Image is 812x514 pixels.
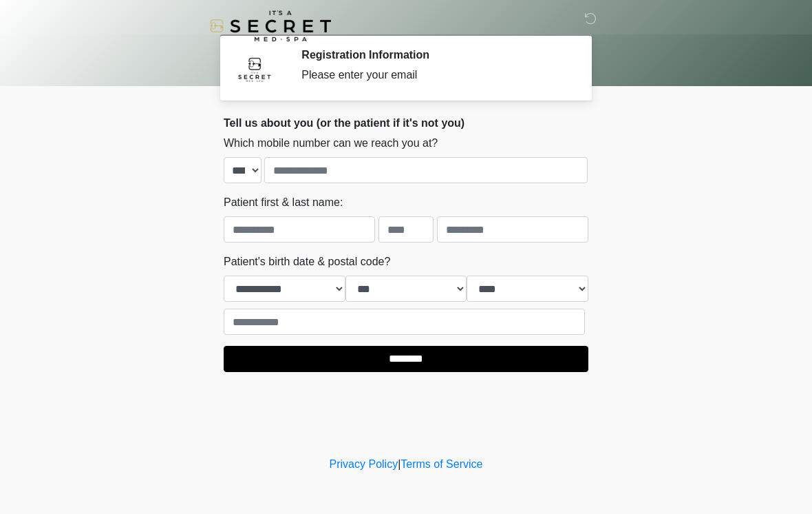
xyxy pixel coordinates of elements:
label: Patient's birth date & postal code? [224,254,390,270]
a: Privacy Policy [330,458,398,470]
img: It's A Secret Med Spa Logo [210,10,331,41]
h2: Registration Information [301,48,568,61]
div: Please enter your email [301,67,568,83]
a: | [398,458,400,470]
img: Agent Avatar [234,48,275,90]
label: Which mobile number can we reach you at? [224,135,438,152]
a: Terms of Service [400,458,482,470]
h2: Tell us about you (or the patient if it's not you) [224,116,588,130]
label: Patient first & last name: [224,194,343,211]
